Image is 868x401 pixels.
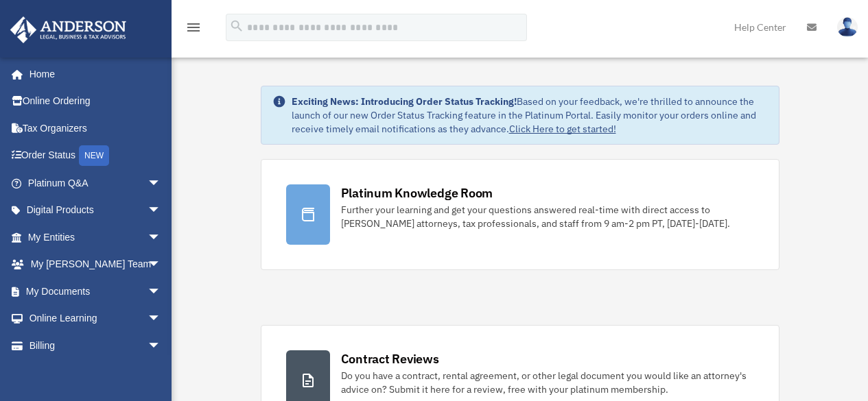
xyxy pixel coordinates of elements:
div: NEW [79,145,109,166]
i: search [229,19,244,34]
a: menu [185,24,202,36]
a: My Entitiesarrow_drop_down [10,223,182,251]
span: arrow_drop_down [148,251,175,279]
a: Platinum Q&Aarrow_drop_down [10,169,182,197]
a: My Documentsarrow_drop_down [10,278,182,305]
img: User Pic [837,17,858,37]
a: Digital Productsarrow_drop_down [10,197,182,224]
span: arrow_drop_down [148,197,175,225]
strong: Exciting News: Introducing Order Status Tracking! [292,95,517,108]
span: arrow_drop_down [148,332,175,360]
span: arrow_drop_down [148,223,175,252]
div: Do you have a contract, rental agreement, or other legal document you would like an attorney's ad... [341,369,754,396]
div: Contract Reviews [341,350,439,367]
div: Based on your feedback, we're thrilled to announce the launch of our new Order Status Tracking fe... [292,95,768,136]
span: arrow_drop_down [148,169,175,197]
a: Home [10,60,175,88]
div: Further your learning and get your questions answered real-time with direct access to [PERSON_NAM... [341,203,754,230]
i: menu [185,19,202,36]
a: Online Ordering [10,88,182,115]
a: Click Here to get started! [509,123,616,135]
a: Platinum Knowledge Room Further your learning and get your questions answered real-time with dire... [261,159,779,270]
a: Tax Organizers [10,114,182,142]
span: arrow_drop_down [148,305,175,333]
img: Anderson Advisors Platinum Portal [6,16,130,43]
a: Billingarrow_drop_down [10,332,182,359]
a: Online Learningarrow_drop_down [10,305,182,332]
div: Platinum Knowledge Room [341,184,493,202]
span: arrow_drop_down [148,278,175,306]
a: My [PERSON_NAME] Teamarrow_drop_down [10,251,182,278]
a: Order StatusNEW [10,142,182,170]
